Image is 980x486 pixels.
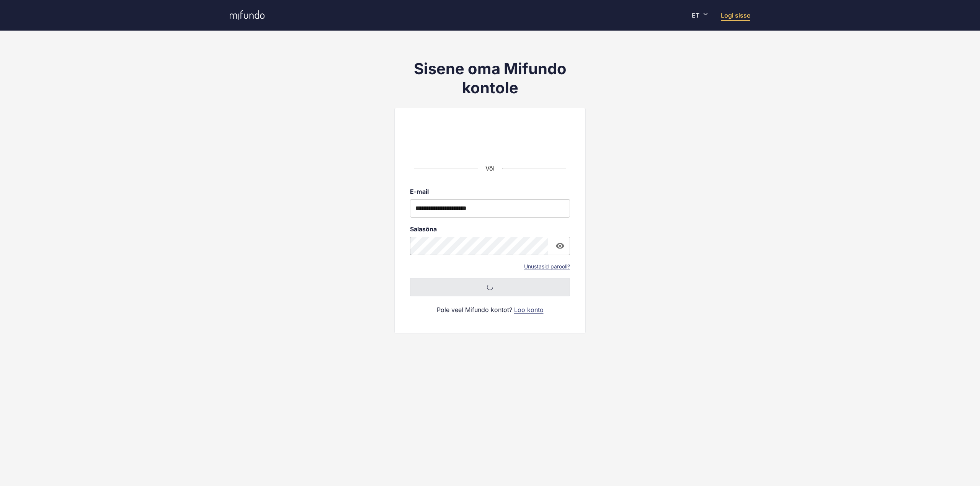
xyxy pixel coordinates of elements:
span: Või [485,164,495,172]
div: ET [692,12,709,19]
a: Unustasid parooli? [524,263,570,270]
a: Logi sisse [721,11,750,19]
label: E-mail [410,188,570,195]
span: Pole veel Mifundo kontot? [437,306,512,314]
iframe: Sisselogimine Google'i nupu abil [425,133,555,150]
a: Loo konto [514,306,544,314]
label: Salasõna [410,225,570,233]
h1: Sisene oma Mifundo kontole [394,59,586,98]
